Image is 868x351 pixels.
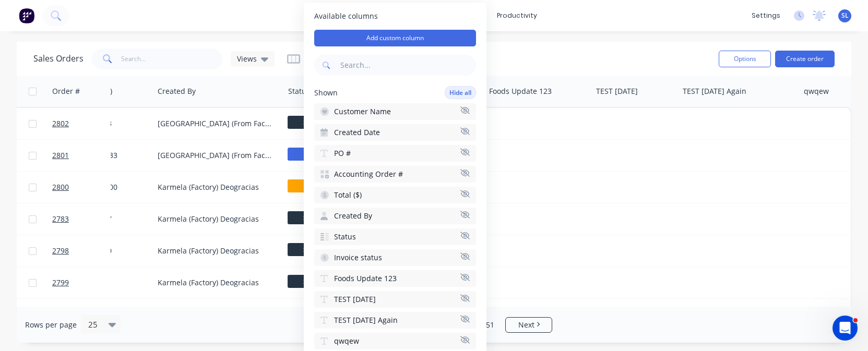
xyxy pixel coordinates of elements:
div: $220.00 [85,246,146,256]
input: Search... [338,55,476,76]
span: 2800 [52,182,69,192]
a: Page 51 [482,317,498,333]
span: 2798 [52,246,69,256]
div: Order # [52,86,80,96]
a: 2797 [52,299,115,330]
div: $987.83 [85,118,146,129]
span: Available columns [314,11,476,21]
div: productivity [492,8,542,23]
button: TEST [DATE] Again [314,312,476,329]
div: $539.57 [85,214,146,224]
button: Invoice status [314,249,476,266]
div: $4,989.33 [85,150,146,161]
span: Test [288,148,350,161]
span: Views [237,53,257,64]
div: Status [288,86,310,96]
span: Accounting Order # [334,169,403,179]
a: 2798 [52,235,115,267]
a: 2799 [52,267,115,298]
button: Customer Name [314,103,476,120]
button: qwqew [314,333,476,349]
span: PO # [334,148,351,159]
input: Search... [121,49,223,69]
div: $9.90 [85,277,146,288]
div: Karmela (Factory) Deogracias [158,182,274,192]
span: Shown [314,88,338,98]
div: Karmela (Factory) Deogracias [158,277,274,288]
span: qwqew [334,336,359,346]
span: Invoice status [334,252,382,263]
div: TEST [DATE] [596,86,638,96]
button: Status [314,228,476,245]
span: Next [518,320,534,330]
button: Created Date [314,124,476,141]
span: Submitted [288,243,350,256]
span: 2799 [52,277,69,288]
button: PO # [314,145,476,162]
span: Customer Name [334,106,391,117]
div: $7,744.00 [85,182,146,192]
div: qwqew [804,86,829,96]
span: Draft [288,179,350,192]
div: settings [746,8,786,23]
span: 2802 [52,118,69,129]
a: 2800 [52,172,115,203]
div: Created By [158,86,196,96]
div: Karmela (Factory) Deogracias [158,214,274,224]
span: TEST [DATE] Again [334,315,398,325]
a: 2802 [52,108,115,139]
iframe: Intercom live chat [833,316,858,341]
button: Created By [314,208,476,224]
div: [GEOGRAPHIC_DATA] (From Factory) Loteria [158,118,274,129]
a: Next page [506,320,552,330]
span: 2783 [52,214,69,224]
button: Accounting Order # [314,166,476,183]
span: 2801 [52,150,69,161]
span: Foods Update 123 [334,273,397,284]
img: Factory [19,8,34,23]
div: [GEOGRAPHIC_DATA] (From Factory) Loteria [158,150,274,161]
div: Karmela (Factory) Deogracias [158,246,274,256]
h1: Sales Orders [33,54,84,64]
a: 2801 [52,140,115,171]
button: Hide all [445,86,476,99]
button: Options [719,51,771,67]
div: Foods Update 123 [489,86,552,96]
span: SL [841,11,849,20]
span: Created By [334,211,372,221]
button: Add custom column [314,30,476,46]
button: Create order [775,51,835,67]
button: Foods Update 123 [314,270,476,287]
span: Submitted [288,116,350,129]
span: Submitted [288,275,350,288]
button: Total ($) [314,187,476,203]
span: Total ($) [334,190,362,200]
div: TEST [DATE] Again [683,86,746,96]
span: Submitted [288,211,350,224]
a: 2783 [52,203,115,235]
button: TEST [DATE] [314,291,476,308]
span: Status [334,232,356,242]
span: Created Date [334,127,380,138]
span: Rows per page [25,320,77,330]
span: TEST [DATE] [334,294,376,305]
